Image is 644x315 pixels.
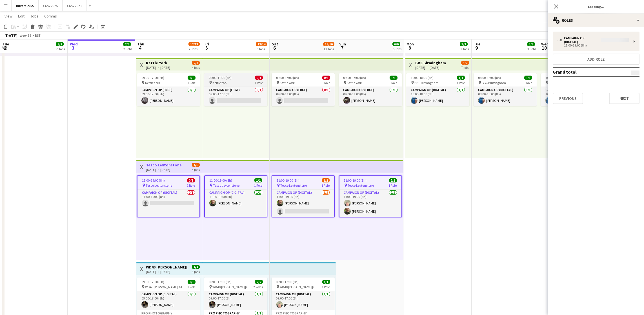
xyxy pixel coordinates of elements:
span: 10 [540,45,548,51]
span: 1 Role [457,81,465,85]
span: 11:00-19:00 (8h) [142,178,165,182]
app-job-card: 11:00-19:00 (8h)0/1 Tesco Leytonstone1 RoleCampaign Op (Digital)0/111:00-19:00 (8h) [137,175,200,217]
span: 11:00-19:00 (8h) [344,178,367,182]
span: 1/1 [390,76,397,80]
span: 1 Role [321,183,330,188]
span: 4/6 [192,163,200,167]
span: Edit [18,14,25,19]
button: Crew 2025 [39,0,63,11]
span: Jobs [30,14,39,19]
h3: BBC Birmingham [415,60,446,65]
app-job-card: 10:00-18:00 (8h)1/1 BBC Birmngham1 RoleCampaign Op (Digital)1/110:00-18:00 (8h)[PERSON_NAME] [541,73,604,106]
a: View [2,12,15,20]
span: 7 [338,45,346,51]
div: 4 jobs [192,65,200,70]
button: Add role [553,54,639,65]
span: 09:00-17:00 (8h) [343,76,366,80]
app-job-card: 09:00-17:00 (8h)0/1 Kettle York1 RoleCampaign Op (Edge)0/109:00-17:00 (8h) [272,73,335,106]
span: WD40 [PERSON_NAME][GEOGRAPHIC_DATA] [280,285,322,289]
span: 1/1 [254,178,262,182]
span: 12/13 [188,42,200,46]
span: 10:00-18:00 (8h) [411,76,434,80]
span: 09:00-17:00 (8h) [276,76,299,80]
app-job-card: 08:00-16:00 (8h)1/1 BBC Birmngham1 RoleCampaign Op (Digital)1/108:00-16:00 (8h)[PERSON_NAME] [474,73,537,106]
span: 2/2 [56,42,64,46]
span: Sun [339,41,346,47]
a: Comms [42,12,59,20]
div: 2 Jobs [56,47,65,51]
app-card-role: Campaign Op (Digital)1/108:00-16:00 (8h)[PERSON_NAME] [474,87,537,106]
span: 11:00-19:00 (8h) [209,178,232,182]
span: 2 [2,45,9,51]
span: 6 [271,45,278,51]
span: 3/3 [460,42,468,46]
span: 1/1 [188,76,196,80]
div: [DATE] [5,33,17,38]
app-card-role: Campaign Op (Digital)1/109:00-17:00 (8h)[PERSON_NAME] [204,291,267,310]
span: 1 Role [524,81,532,85]
span: 09:00-17:00 (8h) [276,280,299,284]
span: 1/1 [524,76,532,80]
button: Next [609,93,639,104]
span: 2/2 [255,280,263,284]
span: 3/3 [527,42,535,46]
div: 4 jobs [192,167,200,172]
span: 2 Roles [253,285,263,289]
span: Week 36 [19,33,33,38]
app-job-card: 11:00-19:00 (8h)1/2 Tesco Leytonstone1 RoleCampaign Op (Digital)1/211:00-19:00 (8h)[PERSON_NAME] [272,175,335,217]
app-job-card: 11:00-19:00 (8h)2/2 Tesco Leytonstone1 RoleCampaign Op (Digital)2/211:00-19:00 (8h)[PERSON_NAME][... [339,175,402,217]
span: Kettle York [212,81,227,85]
div: BST [35,33,41,38]
span: Tue [474,41,480,47]
span: 5 [204,45,209,51]
span: 9 [473,45,480,51]
span: 4 [136,45,144,51]
span: 1 Role [255,81,263,85]
app-job-card: 11:00-19:00 (8h)1/1 Tesco Leytonstone1 RoleCampaign Op (Digital)1/111:00-19:00 (8h)[PERSON_NAME] [204,175,267,217]
span: 2/2 [123,42,131,46]
div: 7 jobs [461,65,469,70]
div: Roles [548,14,644,27]
app-card-role: Campaign Op (Edge)1/109:00-17:00 (8h)[PERSON_NAME] [137,87,200,106]
a: Edit [16,12,27,20]
app-card-role: Campaign Op (Digital)1/211:00-19:00 (8h)[PERSON_NAME] [272,190,334,217]
span: 11:00-19:00 (8h) [277,178,299,182]
app-card-role: Campaign Op (Digital)1/109:00-17:00 (8h)[PERSON_NAME] [272,291,335,310]
span: 12/14 [256,42,267,46]
app-job-card: 09:00-17:00 (8h)0/1 Kettle York1 RoleCampaign Op (Edge)0/109:00-17:00 (8h) [204,73,267,106]
span: Comms [44,14,57,19]
app-card-role: Campaign Op (Edge)0/109:00-17:00 (8h) [272,87,335,106]
app-card-role: Campaign Op (Digital)1/110:00-18:00 (8h)[PERSON_NAME] [541,87,604,106]
span: BBC Birmngham [482,81,506,85]
div: [DATE] → [DATE] [146,65,170,70]
span: Tesco Leytonstone [348,183,374,188]
h3: Loading... [548,3,644,10]
div: [DATE] → [DATE] [146,168,182,172]
span: 1 Role [187,285,196,289]
span: Wed [541,41,548,47]
div: 5 Jobs [393,47,401,51]
span: 1 Role [389,183,397,188]
div: [DATE] → [DATE] [146,270,188,274]
span: Kettle York [347,81,362,85]
span: 09:00-17:00 (8h) [209,76,232,80]
span: Fri [205,41,209,47]
span: View [5,14,12,19]
div: 09:00-17:00 (8h)1/1 Kettle York1 RoleCampaign Op (Edge)1/109:00-17:00 (8h)[PERSON_NAME] [339,73,402,106]
app-card-role: Campaign Op (Edge)0/109:00-17:00 (8h) [204,87,267,106]
span: 3 [69,45,78,51]
app-job-card: 10:00-18:00 (8h)1/1 BBC Birmngham1 RoleCampaign Op (Digital)1/110:00-18:00 (8h)[PERSON_NAME] [406,73,469,106]
app-card-role: Campaign Op (Digital)1/111:00-19:00 (8h)[PERSON_NAME] [205,190,267,217]
span: 09:00-17:00 (8h) [141,76,164,80]
h3: Tesco Leytonstone [146,162,182,168]
div: 3 jobs [192,269,200,274]
app-job-card: 09:00-17:00 (8h)1/1 Kettle York1 RoleCampaign Op (Edge)1/109:00-17:00 (8h)[PERSON_NAME] [137,73,200,106]
span: Sat [272,41,278,47]
span: WD40 [PERSON_NAME][GEOGRAPHIC_DATA] [145,285,187,289]
span: 1/1 [322,280,330,284]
